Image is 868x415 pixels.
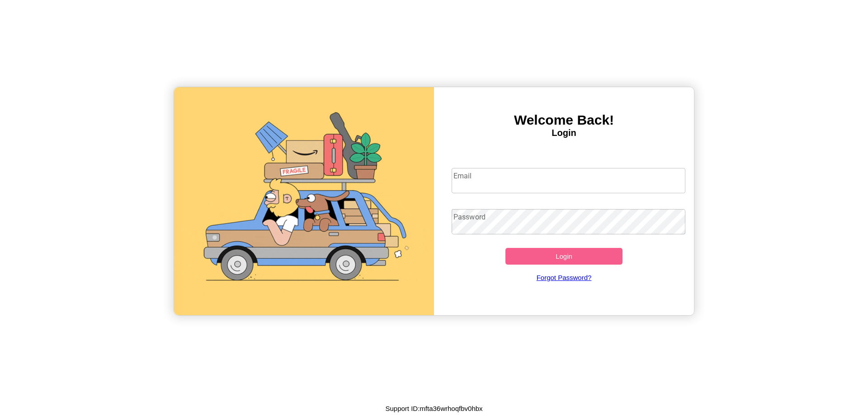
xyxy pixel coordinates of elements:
a: Forgot Password? [447,265,681,290]
h3: Welcome Back! [434,112,694,128]
h4: Login [434,128,694,138]
img: gif [174,87,434,315]
button: Login [505,248,623,265]
p: Support ID: mfta36wrhoqfbv0hbx [385,402,482,415]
